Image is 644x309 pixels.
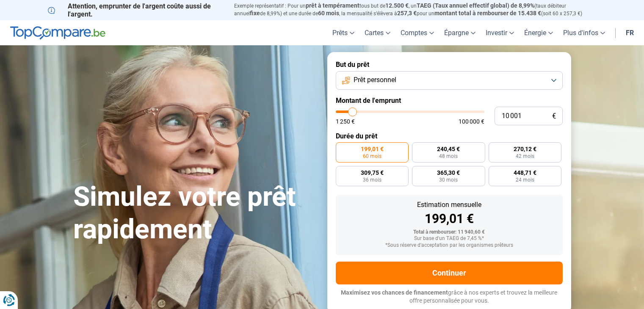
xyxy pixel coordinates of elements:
[558,20,610,45] a: Plus d'infos
[318,10,339,17] span: 60 mois
[385,2,409,9] span: 12.500 €
[361,146,384,152] span: 199,01 €
[343,243,556,248] div: *Sous réserve d'acceptation par les organismes prêteurs
[439,154,458,159] span: 48 mois
[354,75,396,85] span: Prêt personnel
[336,61,563,69] label: But du prêt
[516,154,534,159] span: 42 mois
[417,2,534,9] span: TAEG (Taux annuel effectif global) de 8,99%
[73,181,317,246] h1: Simulez votre prêt rapidement
[363,154,381,159] span: 60 mois
[439,20,481,45] a: Épargne
[437,146,460,152] span: 240,45 €
[343,236,556,242] div: Sur base d'un TAEG de 7,45 %*
[336,132,563,140] label: Durée du prêt
[552,113,556,120] span: €
[481,20,519,45] a: Investir
[437,170,460,176] span: 365,30 €
[621,20,639,45] a: fr
[343,229,556,235] div: Total à rembourser: 11 940,60 €
[336,97,563,105] label: Montant de l'emprunt
[397,10,417,17] span: 257,3 €
[395,20,439,45] a: Comptes
[336,262,563,284] button: Continuer
[336,71,563,90] button: Prêt personnel
[48,2,224,18] p: Attention, emprunter de l'argent coûte aussi de l'argent.
[439,177,458,182] span: 30 mois
[359,20,395,45] a: Cartes
[519,20,558,45] a: Énergie
[516,177,534,182] span: 24 mois
[336,289,563,305] p: grâce à nos experts et trouvez la meilleure offre personnalisée pour vous.
[514,170,536,176] span: 448,71 €
[234,2,597,17] p: Exemple représentatif : Pour un tous but de , un (taux débiteur annuel de 8,99%) et une durée de ...
[341,289,448,296] span: Maximisez vos chances de financement
[343,212,556,225] div: 199,01 €
[514,146,536,152] span: 270,12 €
[327,20,359,45] a: Prêts
[459,119,484,124] span: 100 000 €
[250,10,260,17] span: fixe
[363,177,381,182] span: 36 mois
[306,2,359,9] span: prêt à tempérament
[343,201,556,208] div: Estimation mensuelle
[434,10,541,17] span: montant total à rembourser de 15.438 €
[10,26,105,40] img: TopCompare
[361,170,384,176] span: 309,75 €
[336,119,355,124] span: 1 250 €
